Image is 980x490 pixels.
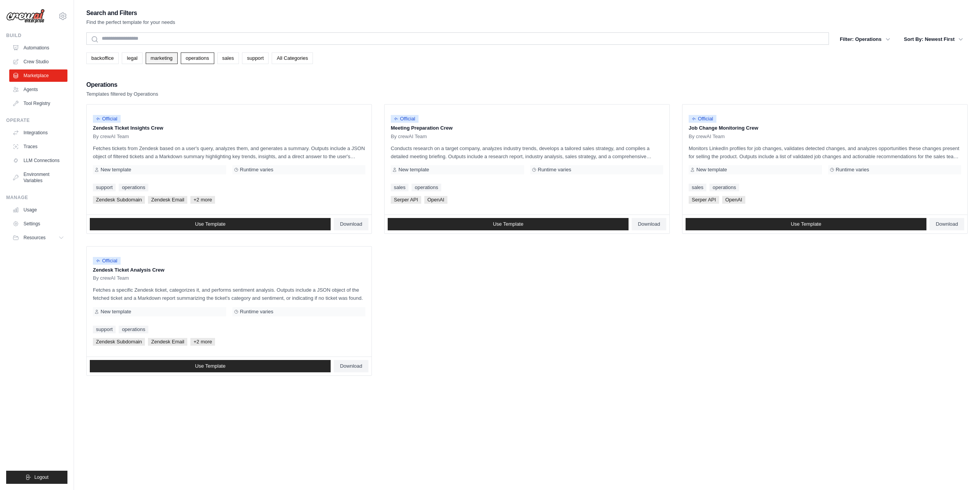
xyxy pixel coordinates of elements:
a: support [93,326,116,333]
a: LLM Connections [9,154,67,167]
a: Usage [9,204,67,216]
a: All Categories [272,52,313,64]
span: Download [340,221,362,227]
a: operations [181,52,214,64]
span: Download [340,363,362,369]
a: sales [217,52,239,64]
p: Find the perfect template for your needs [86,19,175,26]
h2: Search and Filters [86,8,175,19]
span: Official [689,115,716,123]
p: Fetches tickets from Zendesk based on a user's query, analyzes them, and generates a summary. Out... [93,144,365,161]
a: Download [334,218,368,230]
div: Operate [6,117,67,123]
a: support [93,184,116,191]
button: Sort By: Newest First [899,32,968,46]
a: operations [119,326,148,333]
span: Serper API [391,196,421,204]
span: Official [93,257,121,265]
p: Templates filtered by Operations [86,90,158,98]
a: Traces [9,140,67,153]
span: Zendesk Subdomain [93,196,145,204]
a: legal [122,52,142,64]
a: Integrations [9,127,67,139]
a: Marketplace [9,69,67,82]
a: Agents [9,83,67,96]
a: operations [412,184,441,191]
a: marketing [146,52,178,64]
p: Meeting Preparation Crew [391,124,663,132]
a: sales [391,184,408,191]
p: Fetches a specific Zendesk ticket, categorizes it, and performs sentiment analysis. Outputs inclu... [93,286,365,302]
div: Build [6,32,67,39]
span: OpenAI [424,196,447,204]
span: Runtime varies [538,167,572,173]
p: Zendesk Ticket Insights Crew [93,124,365,132]
span: Use Template [195,363,225,369]
span: Runtime varies [240,167,274,173]
a: Use Template [686,218,926,230]
a: Environment Variables [9,168,67,187]
p: Zendesk Ticket Analysis Crew [93,266,365,274]
span: Runtime varies [836,167,869,173]
span: Official [391,115,419,123]
span: Resources [24,235,45,241]
span: Serper API [689,196,719,204]
span: Use Template [195,221,225,227]
span: By crewAI Team [391,133,427,140]
p: Monitors LinkedIn profiles for job changes, validates detected changes, and analyzes opportunitie... [689,144,961,161]
button: Logout [6,471,67,484]
a: Settings [9,218,67,230]
span: Official [93,115,121,123]
span: Download [638,221,660,227]
a: Automations [9,42,67,54]
div: Manage [6,194,67,201]
span: Use Template [493,221,523,227]
a: operations [119,184,148,191]
button: Resources [9,231,67,244]
h2: Operations [86,79,158,90]
a: Crew Studio [9,56,67,68]
a: support [242,52,269,64]
img: Logo [6,9,45,24]
span: +2 more [190,338,215,346]
span: Download [936,221,958,227]
span: Zendesk Email [148,196,187,204]
p: Job Change Monitoring Crew [689,124,961,132]
p: Conducts research on a target company, analyzes industry trends, develops a tailored sales strate... [391,144,663,161]
span: New template [398,167,429,173]
span: Zendesk Email [148,338,187,346]
span: New template [101,309,131,315]
a: sales [689,184,706,191]
span: By crewAI Team [93,275,129,281]
a: Download [930,218,964,230]
span: Use Template [791,221,821,227]
a: Download [632,218,666,230]
span: Logout [34,474,49,480]
a: Download [334,360,368,372]
a: backoffice [86,52,119,64]
span: New template [101,167,131,173]
span: +2 more [190,196,215,204]
span: New template [696,167,727,173]
span: Runtime varies [240,309,274,315]
a: operations [709,184,739,191]
a: Use Template [90,218,331,230]
button: Filter: Operations [835,32,894,46]
a: Use Template [388,218,629,230]
a: Use Template [90,360,331,372]
span: Zendesk Subdomain [93,338,145,346]
span: By crewAI Team [93,133,129,140]
a: Tool Registry [9,97,67,110]
span: OpenAI [722,196,745,204]
span: By crewAI Team [689,133,725,140]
